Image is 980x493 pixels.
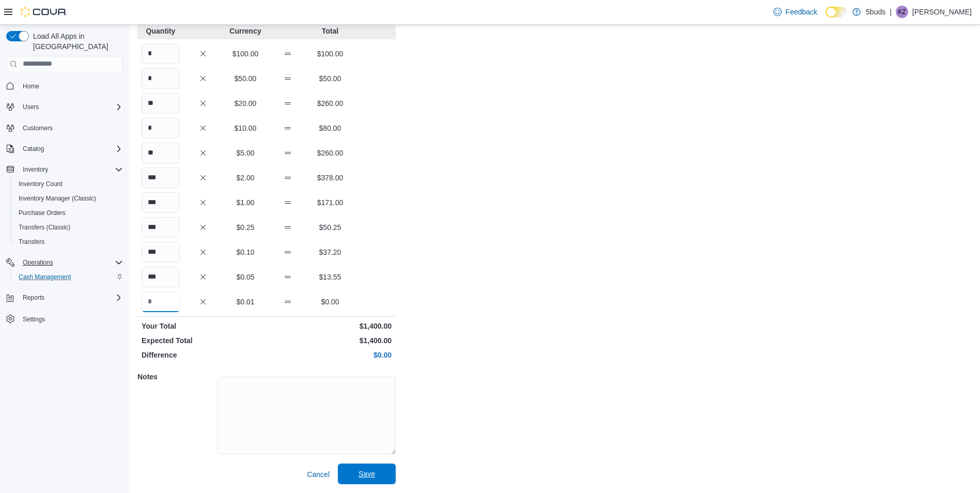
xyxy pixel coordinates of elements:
[226,49,265,59] p: $100.00
[2,142,127,156] button: Catalog
[23,165,48,174] span: Inventory
[19,180,63,188] span: Inventory Count
[19,256,123,269] span: Operations
[2,290,127,305] button: Reports
[10,220,127,235] button: Transfers (Classic)
[14,236,49,248] a: Transfers
[29,31,123,52] span: Load All Apps in [GEOGRAPHIC_DATA]
[338,464,396,484] button: Save
[311,49,349,59] p: $100.00
[896,6,908,18] div: Keith Ziemann
[311,297,349,307] p: $0.00
[2,255,127,270] button: Operations
[142,118,180,138] input: Quantity
[19,273,71,281] span: Cash Management
[226,98,265,109] p: $20.00
[226,297,265,307] p: $0.01
[14,207,123,219] span: Purchase Orders
[19,256,57,269] button: Operations
[269,335,392,346] p: $1,400.00
[311,73,349,84] p: $50.00
[226,123,265,133] p: $10.00
[19,223,70,232] span: Transfers (Classic)
[23,258,53,267] span: Operations
[226,73,265,84] p: $50.00
[14,221,74,234] a: Transfers (Classic)
[19,194,96,203] span: Inventory Manager (Classic)
[303,464,334,485] button: Cancel
[311,272,349,282] p: $13.55
[19,101,123,113] span: Users
[142,267,180,287] input: Quantity
[19,121,123,134] span: Customers
[14,236,123,248] span: Transfers
[19,163,123,176] span: Inventory
[19,143,123,155] span: Catalog
[2,100,127,114] button: Users
[19,291,49,304] button: Reports
[10,191,127,206] button: Inventory Manager (Classic)
[23,294,44,302] span: Reports
[269,321,392,331] p: $1,400.00
[14,271,75,283] a: Cash Management
[311,123,349,133] p: $80.00
[19,80,43,93] a: Home
[226,197,265,208] p: $1.00
[226,247,265,257] p: $0.10
[19,143,48,155] button: Catalog
[826,18,826,18] span: Dark Mode
[10,270,127,284] button: Cash Management
[19,209,66,217] span: Purchase Orders
[226,26,265,36] p: Currency
[142,350,265,360] p: Difference
[2,120,127,135] button: Customers
[142,26,180,36] p: Quantity
[19,80,123,93] span: Home
[311,197,349,208] p: $171.00
[226,148,265,158] p: $5.00
[311,247,349,257] p: $37.20
[311,173,349,183] p: $378.00
[14,178,123,190] span: Inventory Count
[311,26,349,36] p: Total
[307,469,330,480] span: Cancel
[142,167,180,188] input: Quantity
[866,6,885,18] p: 5buds
[10,206,127,220] button: Purchase Orders
[23,315,45,323] span: Settings
[21,7,67,17] img: Cova
[142,93,180,114] input: Quantity
[226,222,265,233] p: $0.25
[359,469,375,479] span: Save
[19,312,123,325] span: Settings
[142,335,265,346] p: Expected Total
[23,82,39,90] span: Home
[6,74,123,353] nav: Complex example
[269,350,392,360] p: $0.00
[23,103,39,111] span: Users
[14,271,123,283] span: Cash Management
[2,162,127,177] button: Inventory
[23,145,44,153] span: Catalog
[19,291,123,304] span: Reports
[311,222,349,233] p: $50.25
[19,101,43,113] button: Users
[142,68,180,89] input: Quantity
[142,242,180,263] input: Quantity
[2,79,127,94] button: Home
[137,366,215,387] h5: Notes
[311,148,349,158] p: $260.00
[142,321,265,331] p: Your Total
[142,43,180,64] input: Quantity
[14,192,100,205] a: Inventory Manager (Classic)
[14,207,70,219] a: Purchase Orders
[898,6,906,18] span: KZ
[142,143,180,163] input: Quantity
[19,122,57,134] a: Customers
[10,177,127,191] button: Inventory Count
[14,178,67,190] a: Inventory Count
[912,6,972,18] p: [PERSON_NAME]
[226,173,265,183] p: $2.00
[142,217,180,238] input: Quantity
[142,291,180,312] input: Quantity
